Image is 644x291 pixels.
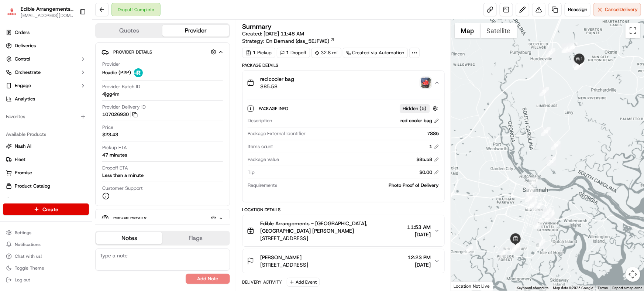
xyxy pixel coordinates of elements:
button: Show satellite imagery [481,23,517,38]
button: Reassign [565,3,590,16]
button: Map camera controls [626,267,640,282]
button: Flags [162,232,229,244]
span: Create [42,206,58,213]
div: 26 [568,42,578,52]
span: Knowledge Base [15,107,56,114]
span: Notifications [15,242,41,247]
span: [EMAIL_ADDRESS][DOMAIN_NAME] [21,13,73,18]
span: Provider [102,61,120,68]
button: Show street map [455,23,481,38]
div: Delivery Activity [242,279,282,285]
span: Provider Batch ID [102,83,140,90]
span: Orders [15,29,30,36]
button: Engage [3,80,89,92]
a: 📗Knowledge Base [4,104,59,117]
img: Nash [7,7,22,22]
p: Welcome 👋 [7,30,134,41]
span: [PERSON_NAME] [260,254,302,261]
button: Nash AI [3,140,89,152]
div: 25 [565,43,574,53]
a: Created via Automation [343,48,408,58]
div: $85.58 [417,156,439,163]
button: CancelDelivery [593,3,641,16]
span: Provider Delivery ID [102,104,146,110]
span: Edible Arrangements - [GEOGRAPHIC_DATA], [GEOGRAPHIC_DATA] [PERSON_NAME] [260,220,404,234]
button: Keyboard shortcuts [517,285,548,291]
button: Settings [3,227,89,238]
span: Log out [15,277,30,283]
div: 13 [533,202,543,212]
button: Edible Arrangements - Savannah, GAEdible Arrangements - [GEOGRAPHIC_DATA], [GEOGRAPHIC_DATA][EMAI... [3,3,76,21]
button: Hidden (5) [400,104,440,113]
div: 7 [536,239,545,249]
span: Returns [15,196,31,203]
div: 15 [525,193,535,202]
div: Available Products [3,129,89,140]
span: Tip [248,169,255,176]
div: 19 [551,141,561,150]
span: $85.58 [260,83,295,90]
div: $0.00 [420,169,439,176]
a: Returns [6,196,86,203]
div: We're available if you need us! [25,78,93,84]
img: photo_proof_of_delivery image [421,78,431,88]
button: Toggle Theme [3,263,89,273]
button: 107026930 [102,111,138,118]
span: 11:53 AM [407,223,431,231]
span: Package External Identifier [248,130,306,137]
div: 12 [542,208,552,218]
span: Reassign [568,6,587,13]
button: Product Catalog [3,180,89,192]
button: Provider Details [101,46,224,58]
button: Create [3,203,89,215]
div: 4 [510,243,519,253]
button: Returns [3,194,89,205]
div: red cooler bag$85.58photo_proof_of_delivery image [242,95,444,202]
button: Start new chat [125,73,134,82]
div: 32.8 mi [311,48,341,58]
div: Less than a minute [102,172,144,179]
a: Analytics [3,93,89,105]
button: [PERSON_NAME][STREET_ADDRESS]12:23 PM[DATE] [242,249,444,273]
div: 20 [541,127,551,136]
div: 7885 [309,130,439,137]
button: Quotes [96,25,162,37]
span: Product Catalog [15,183,50,189]
span: Hidden ( 5 ) [403,105,427,112]
a: Deliveries [3,40,89,52]
div: Photo Proof of Delivery [280,182,439,189]
div: 21 [540,87,549,96]
span: Promise [15,170,32,176]
span: [STREET_ADDRESS] [260,234,404,242]
div: Location Not Live [451,281,493,291]
div: 23 [562,44,571,53]
span: Toggle Theme [15,265,44,271]
span: [DATE] 11:48 AM [264,30,304,37]
span: Orchestrate [15,69,41,76]
span: Pickup ETA [102,144,127,151]
span: Chat with us! [15,253,42,259]
button: Edible Arrangements - [GEOGRAPHIC_DATA], [GEOGRAPHIC_DATA] [21,5,73,13]
button: Notes [96,232,162,244]
a: Orders [3,27,89,38]
button: Control [3,53,89,65]
div: 💻 [62,108,68,114]
button: Chat with us! [3,251,89,261]
span: Items count [248,143,273,150]
span: 4jgg4m [102,91,120,97]
div: 1 Dropoff [277,48,310,58]
span: Package Info [259,106,290,112]
button: Edible Arrangements - [GEOGRAPHIC_DATA], [GEOGRAPHIC_DATA] [PERSON_NAME][STREET_ADDRESS]11:53 AM[... [242,215,444,246]
div: 14 [527,201,537,210]
div: 18 [547,157,556,166]
span: Driver Details [113,216,147,222]
span: [DATE] [407,231,431,238]
span: Fleet [15,156,25,163]
span: Analytics [15,96,35,102]
span: Requirements [248,182,278,189]
button: Fleet [3,154,89,165]
div: 24 [562,44,572,53]
span: On Demand (dss_5EJFWE) [266,37,330,45]
button: Log out [3,275,89,285]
